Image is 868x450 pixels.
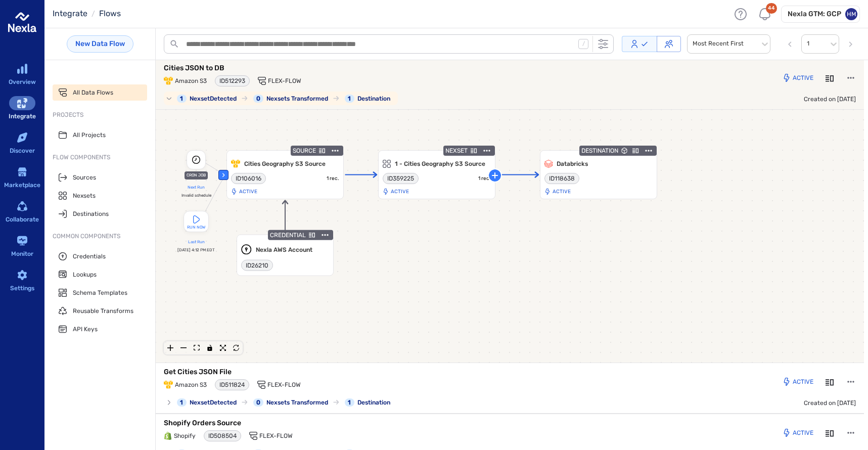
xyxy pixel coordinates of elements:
button: Details [631,147,639,155]
div: CRON JOB [185,171,208,179]
img: logo [8,8,36,36]
a: Credentials [53,248,147,264]
div: [DATE] 4:12 PM EDT [177,246,215,254]
p: Data processed: 1 record [327,175,339,182]
div: HM [845,8,857,20]
span: ID 508504 [208,432,237,439]
div: chip-with-copy [215,379,249,390]
div: chip-with-copy [231,173,266,184]
span: Destinations [73,210,109,218]
div: sub-menu-container [44,28,155,450]
img: Amazon S3 [164,381,173,389]
a: Nexsets [53,188,147,204]
svg: Details [826,429,834,437]
div: CREDENTIALDetailsNexla AWS AccountCollapsible Group Item #1chip-with-copy [237,235,334,276]
span: ID 26210 [246,262,268,269]
a: All Data Flows [53,84,147,101]
span: ID 359225 [387,175,414,182]
button: Owned by me [622,36,657,52]
span: Nexset Detected [190,398,237,407]
a: Collaborate [6,198,38,227]
p: Active [391,189,409,195]
div: Last Run [177,238,215,246]
h6: Databricks [557,160,653,167]
a: Destinations [53,206,147,222]
h6: 1 - Cities Geography S3 Source [395,160,491,167]
p: Active [793,379,813,385]
nav: breadcrumb [53,8,121,20]
p: Data processed: 1 record [478,175,491,182]
h6: Nexla GTM: GCP [788,9,841,19]
div: 44 [766,3,777,14]
a: Integrate [6,95,38,123]
div: 0 [253,398,263,407]
span: Common Components [53,232,147,240]
div: Hide nodes [218,170,229,180]
div: chip-with-copy [215,75,250,86]
button: Accessible to me [657,36,681,52]
span: Flex-Flow [268,77,301,85]
span: All Data Flows [73,88,113,97]
button: fit view [190,341,203,354]
img: Amazon S3 [164,77,173,85]
div: Next Run [181,184,211,192]
a: API Keys [53,321,147,337]
h6: Cities Geography S3 Source [244,160,339,167]
div: / [578,39,588,49]
button: Details [826,74,834,82]
p: Shopify Orders Source [164,418,417,428]
span: DESTINATION [581,148,618,154]
button: Details [826,378,834,386]
div: Marketplace [4,180,40,191]
span: Shopify [174,432,196,440]
a: New Data Flow [67,35,133,53]
h6: Nexla AWS Account [256,246,329,253]
span: ID 106016 [236,175,261,182]
p: Active [553,189,571,195]
p: Active [793,430,813,436]
span: API Keys [73,325,98,333]
span: ID 512293 [219,77,245,84]
div: 1 [177,95,187,103]
a: Settings [6,267,38,295]
div: Monitor [11,249,33,259]
div: Discover [10,146,35,156]
a: Reusable Transforms [53,303,147,319]
div: Access Level-uncontrolled [622,36,681,52]
button: Expand Flow [216,341,230,354]
div: search-bar-container [164,34,681,54]
div: Collaborate [6,214,39,225]
span: Nexsets [73,192,96,200]
a: Discover [6,129,38,158]
div: Integrate [9,111,36,122]
span: Flex-Flow [259,432,293,440]
span: Credentials [73,252,106,260]
span: Destination [357,398,390,407]
button: Inspect [620,147,628,155]
div: React Flow controls [163,341,243,355]
div: 1 [345,95,354,103]
span: RUN NOW [187,223,205,232]
span: All Projects [73,131,106,139]
span: Destination [357,95,390,103]
p: Active [239,189,257,195]
span: NEXSET [445,148,468,154]
span: ID 118638 [549,175,575,182]
span: Amazon S3 [175,77,207,85]
span: Amazon S3 [175,381,207,389]
span: Nexsets Transformed [266,95,328,103]
a: Overview [6,61,38,89]
a: Lookups [53,266,147,283]
div: 1 [345,398,354,407]
span: SOURCE [293,148,316,154]
span: Sources [73,173,96,182]
button: Details [318,147,326,155]
a: Marketplace [6,164,38,192]
div: chip-with-copy [241,260,273,271]
span: Created on [DATE] [804,95,856,103]
button: Details [826,429,834,437]
span: CREDENTIAL [270,232,306,238]
span: Flex-Flow [267,381,301,389]
div: DESTINATIONInspectDetailsDatabricksCollapsible Group Item #1chip-with-copyData processed: 0 recor... [530,150,657,199]
div: Help [733,6,749,22]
